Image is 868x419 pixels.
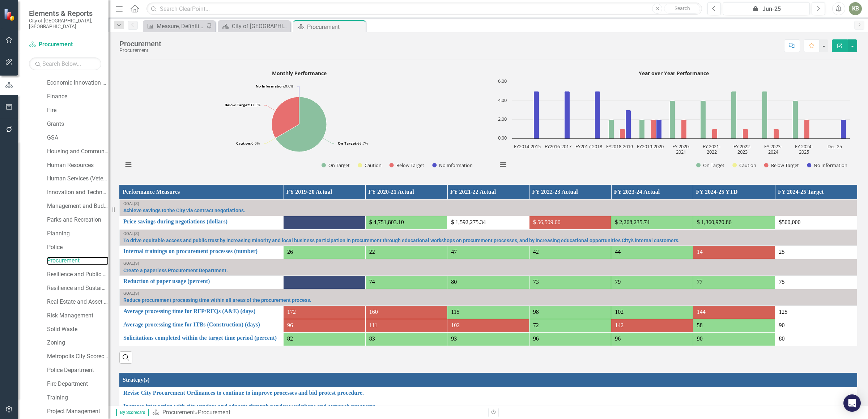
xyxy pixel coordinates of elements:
button: Jun-25 [723,2,810,15]
input: Search ClearPoint... [146,3,702,15]
text: Dec-25 [827,143,842,150]
path: FY 2024-2025, 4. On Target. [792,101,798,138]
a: Average processing time for ITBs (Construction) (days) [123,321,280,328]
a: Innovation and Technology [47,188,109,197]
button: Show Caution [358,162,382,169]
span: 42 [533,249,539,255]
a: Metropolis City Scorecard [47,352,109,361]
span: $500,000 [779,219,800,225]
span: 98 [533,309,539,315]
span: 26 [287,249,293,255]
text: Monthly Performance [272,70,327,77]
text: FY2014-2015 [514,143,541,150]
a: Human Services (Veterans and Homeless) [47,175,109,183]
path: FY2014-2015, 5. No Information. [533,91,539,138]
a: Risk Management [47,312,109,320]
span: 96 [615,335,621,342]
g: No Information, bar series 4 of 4 with 11 bars. [533,91,846,138]
span: 96 [287,322,293,328]
button: Show No Information [807,162,847,169]
text: No Information [439,162,473,168]
text: FY 2022- 2023 [733,143,751,155]
span: 14 [697,249,703,255]
a: Create a paperless Procurement Department. [123,268,853,273]
button: Show Below Target [390,162,425,169]
div: Goal(s) [123,261,853,266]
text: Year over Year Performance [639,70,709,77]
a: Average processing time for RFP/RFQs (A&E) (days) [123,308,280,315]
div: Jun-25 [726,5,807,13]
a: Management and Budget [47,202,109,210]
span: 90 [779,322,784,328]
span: 22 [369,249,375,255]
path: Below Target, 2. [272,97,299,138]
span: $ 1,592,275.34 [451,219,486,225]
input: Search Below... [29,57,101,70]
span: Search [675,5,690,11]
span: 47 [451,249,457,255]
a: GSA [47,134,109,142]
span: 74 [369,279,375,285]
a: Revise City Procurement Ordinances to continue to improve processes and bid protest procedure. [123,390,853,396]
g: On Target, bar series 1 of 4 with 11 bars. [517,91,827,138]
a: Procurement [29,40,101,49]
td: Double-Click to Edit [775,332,857,346]
text: FY 2021- 2022 [703,143,720,155]
path: FY2019-2020, 2. Below Target. [650,119,656,138]
a: Training [47,394,109,402]
path: FY2017-2018, 5. No Information. [595,91,600,138]
img: ClearPoint Strategy [4,8,16,21]
a: Increase interaction with city vendors and educate through vendor workshops and outreach programs. [123,403,853,410]
path: FY2018-2019, 1. Below Target. [620,129,625,138]
span: 79 [615,279,621,285]
span: 58 [697,322,703,328]
text: 4.00 [498,97,507,103]
a: Economic Innovation and Development [47,79,109,87]
a: Police [47,243,109,252]
span: 144 [697,309,706,315]
button: Search [664,4,700,14]
span: 80 [779,335,784,342]
path: FY2019-2020, 2. No Information. [656,119,661,138]
div: Open Intercom Messenger [843,394,861,412]
text: 6.00 [498,78,507,84]
span: 90 [697,335,703,342]
div: Monthly Performance. Highcharts interactive chart. [119,67,483,176]
span: 111 [369,322,378,328]
span: 115 [451,309,459,315]
a: To drive equitable access and public trust by increasing minority and local business participatio... [123,238,853,243]
path: FY 2021-2022, 4. On Target. [700,101,706,138]
path: FY 2024-2025, 2. Below Target. [804,119,809,138]
tspan: Below Target: [225,102,250,107]
button: Show Below Target [764,162,800,169]
span: $ 56,509.00 [533,219,561,225]
path: FY 2023-2024, 1. Below Target. [773,129,779,138]
span: 25 [779,249,784,255]
span: 73 [533,279,539,285]
span: 160 [369,309,378,315]
span: $ 2,268,235.74 [615,219,650,225]
a: City of [GEOGRAPHIC_DATA] [220,22,289,31]
a: Human Resources [47,161,109,170]
text: 0.00 [498,134,507,141]
text: FY 2020- 2021 [672,143,690,155]
a: Fire [47,106,109,115]
button: Show No Information [432,162,473,169]
div: KB [849,2,862,15]
button: Show On Target [322,162,350,169]
svg: Interactive chart [119,68,479,176]
td: Double-Click to Edit [775,276,857,289]
a: Solid Waste [47,325,109,334]
text: 2.00 [498,116,507,122]
div: Procurement [198,409,230,416]
text: FY 2024- 2025 [795,143,813,155]
button: Show Caution [732,162,757,169]
text: FY2019-2020 [637,143,664,150]
a: Resilience and Public Works [47,270,109,279]
text: 0.0% [256,84,293,89]
path: FY2018-2019, 3. No Information. [625,110,631,138]
div: City of [GEOGRAPHIC_DATA] [232,22,289,31]
span: 125 [779,309,787,315]
span: 142 [615,322,624,328]
a: Grants [47,120,109,128]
